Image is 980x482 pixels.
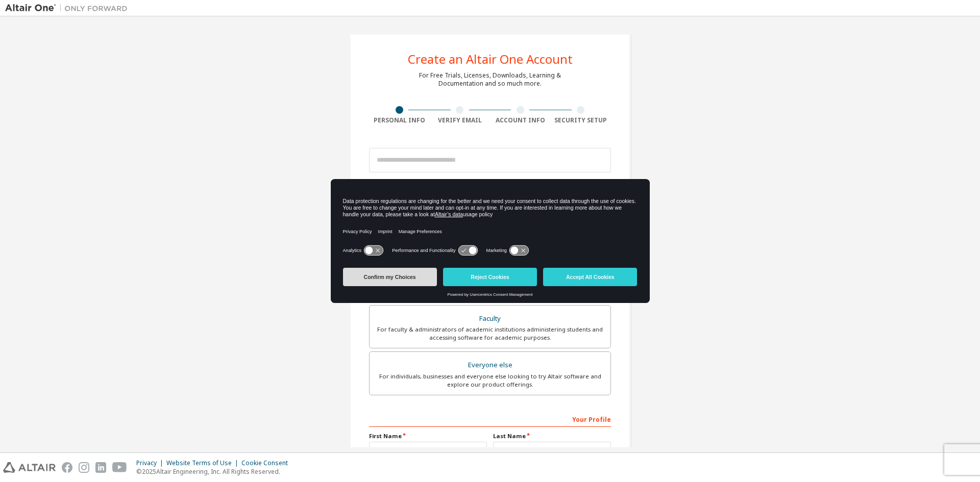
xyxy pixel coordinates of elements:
[62,462,72,473] img: facebook.svg
[376,325,604,342] div: For faculty & administrators of academic institutions administering students and accessing softwa...
[79,462,89,473] img: instagram.svg
[241,459,294,467] div: Cookie Consent
[5,3,133,13] img: Altair One
[95,462,106,473] img: linkedin.svg
[369,116,430,124] div: Personal Info
[376,372,604,389] div: For individuals, businesses and everyone else looking to try Altair software and explore our prod...
[112,462,127,473] img: youtube.svg
[136,459,166,467] div: Privacy
[369,432,487,440] label: First Name
[166,459,241,467] div: Website Terms of Use
[369,411,611,427] div: Your Profile
[376,312,604,326] div: Faculty
[136,467,294,476] p: © 2025 Altair Engineering, Inc. All Rights Reserved.
[551,116,611,124] div: Security Setup
[408,53,573,65] div: Create an Altair One Account
[3,462,56,473] img: altair_logo.svg
[419,71,561,88] div: For Free Trials, Licenses, Downloads, Learning & Documentation and so much more.
[493,432,611,440] label: Last Name
[376,358,604,372] div: Everyone else
[490,116,551,124] div: Account Info
[430,116,491,124] div: Verify Email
